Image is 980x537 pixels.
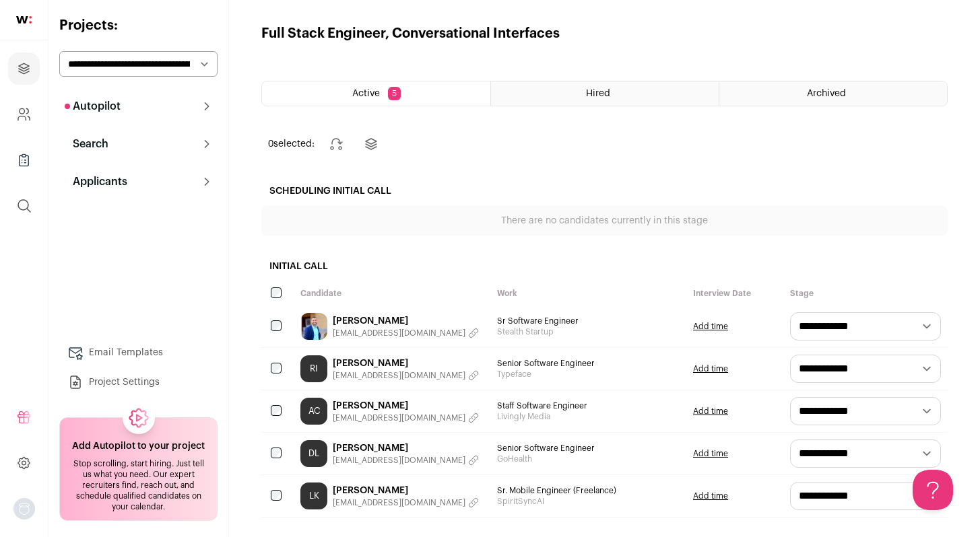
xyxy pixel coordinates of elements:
span: 5 [388,87,401,100]
a: Add Autopilot to your project Stop scrolling, start hiring. Just tell us what you need. Our exper... [59,417,218,521]
span: Sr Software Engineer [497,316,680,326]
a: Company Lists [8,144,40,176]
a: Add time [693,321,728,332]
p: Autopilot [65,98,121,114]
p: Search [65,136,108,152]
p: Applicants [65,174,127,190]
button: [EMAIL_ADDRESS][DOMAIN_NAME] [333,455,479,466]
span: Archived [807,89,846,98]
button: [EMAIL_ADDRESS][DOMAIN_NAME] [333,413,479,423]
h2: Initial Call [261,252,948,281]
span: Senior Software Engineer [497,443,680,454]
span: Staff Software Engineer [497,400,680,411]
span: SpiritSyncAI [497,496,680,507]
h2: Projects: [59,16,218,35]
span: Sr. Mobile Engineer (Freelance) [497,485,680,496]
a: Hired [491,81,719,106]
div: Stage [783,281,948,306]
div: Candidate [294,281,490,306]
span: 0 [268,139,273,149]
a: RI [300,355,327,382]
img: 391ac322a432611f84798cfe0d2e765a9aafc129544e0c3d4bfc840282da492e [300,313,327,340]
a: [PERSON_NAME] [333,314,479,328]
div: Stop scrolling, start hiring. Just tell us what you need. Our expert recruiters find, reach out, ... [68,458,209,512]
a: Add time [693,491,728,501]
button: Search [59,131,218,157]
span: [EMAIL_ADDRESS][DOMAIN_NAME] [333,413,465,423]
h2: Scheduling Initial Call [261,176,948,206]
img: nopic.png [13,498,35,520]
a: Archived [719,81,947,106]
button: Applicants [59,168,218,195]
a: [PERSON_NAME] [333,441,479,455]
a: Project Settings [59,369,218,396]
a: Email Templates [59,339,218,366]
span: Stealth Startup [497,326,680,337]
a: [PERSON_NAME] [333,399,479,413]
div: Interview Date [686,281,783,306]
button: [EMAIL_ADDRESS][DOMAIN_NAME] [333,497,479,508]
span: [EMAIL_ADDRESS][DOMAIN_NAME] [333,370,465,381]
a: Add time [693,448,728,459]
a: Projects [8,52,40,85]
button: [EMAIL_ADDRESS][DOMAIN_NAME] [333,370,479,381]
span: [EMAIL_ADDRESS][DOMAIN_NAME] [333,497,465,508]
a: Add time [693,406,728,417]
span: Active [352,89,380,98]
img: wellfound-shorthand-0d5821cbd27db2630d0214b213865d53afaa358527fdda9d0ea32b1df1b89c2c.svg [16,16,32,24]
button: [EMAIL_ADDRESS][DOMAIN_NAME] [333,328,479,338]
h1: Full Stack Engineer, Conversational Interfaces [261,24,560,43]
button: Open dropdown [13,498,35,520]
button: Change stage [320,128,352,160]
a: AC [300,398,327,425]
span: Senior Software Engineer [497,358,680,369]
a: [PERSON_NAME] [333,357,479,370]
div: There are no candidates currently in this stage [261,206,948,236]
span: selected: [268,137,315,151]
a: Add time [693,363,728,374]
span: Hired [586,89,610,98]
a: DL [300,440,327,467]
span: [EMAIL_ADDRESS][DOMAIN_NAME] [333,455,465,466]
span: GoHealth [497,454,680,464]
a: [PERSON_NAME] [333,484,479,497]
div: Work [490,281,687,306]
span: [EMAIL_ADDRESS][DOMAIN_NAME] [333,328,465,338]
span: Livingly Media [497,411,680,422]
h2: Add Autopilot to your project [72,439,205,453]
a: LK [300,482,327,509]
span: Typeface [497,369,680,380]
a: Company and ATS Settings [8,98,40,131]
button: Autopilot [59,93,218,120]
iframe: Help Scout Beacon - Open [913,470,953,510]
